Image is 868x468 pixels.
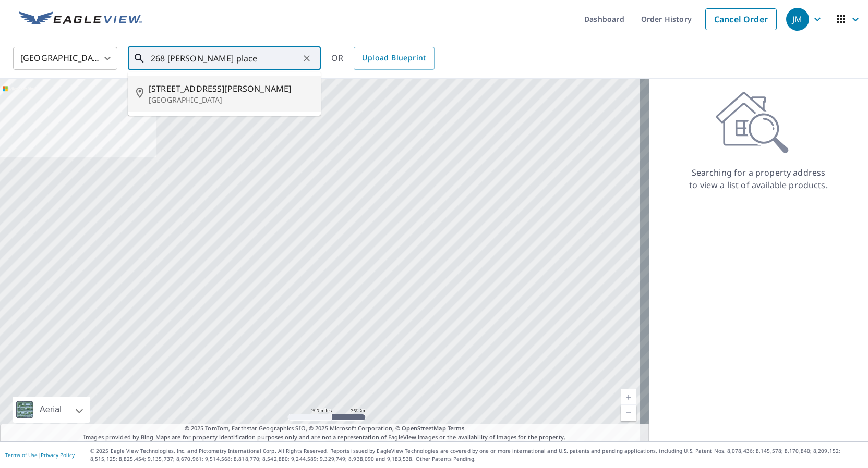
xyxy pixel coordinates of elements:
[41,451,75,459] a: Privacy Policy
[362,52,426,65] span: Upload Blueprint
[5,451,38,459] a: Terms of Use
[354,47,434,70] a: Upload Blueprint
[149,95,312,105] p: [GEOGRAPHIC_DATA]
[705,8,777,30] a: Cancel Order
[149,82,312,95] span: [STREET_ADDRESS][PERSON_NAME]
[786,8,809,31] div: JM
[621,405,636,421] a: Current Level 5, Zoom Out
[5,452,75,458] p: |
[90,447,863,463] p: © 2025 Eagle View Technologies, Inc. and Pictometry International Corp. All Rights Reserved. Repo...
[402,424,445,432] a: OpenStreetMap
[448,424,465,432] a: Terms
[185,424,465,433] span: © 2025 TomTom, Earthstar Geographics SIO, © 2025 Microsoft Corporation, ©
[13,397,90,423] div: Aerial
[151,44,299,73] input: Search by address or latitude-longitude
[331,47,435,70] div: OR
[19,11,142,27] img: EV Logo
[689,166,828,191] p: Searching for a property address to view a list of available products.
[621,389,636,405] a: Current Level 5, Zoom In
[13,44,117,73] div: [GEOGRAPHIC_DATA]
[299,51,314,66] button: Clear
[37,397,65,423] div: Aerial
